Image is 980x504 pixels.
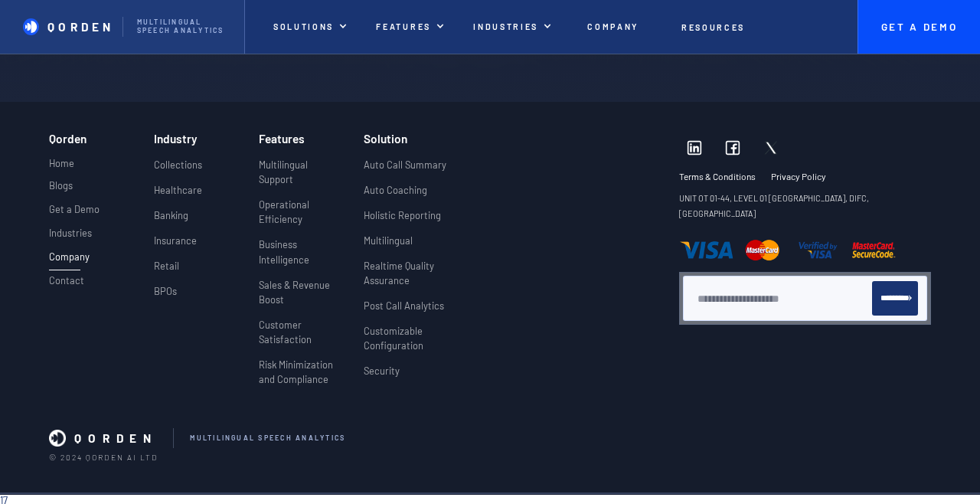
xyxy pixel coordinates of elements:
[364,158,446,183] a: Auto Call Summary
[49,156,74,171] p: Home
[154,158,202,183] a: Collections
[473,22,538,32] p: Industries
[49,204,100,215] p: Get a Demo
[190,434,345,443] p: mULTILINGUAL sPEECH aNALYTICS
[771,171,826,191] a: Privacy Policy
[259,237,343,277] a: Business Intelligence
[364,299,444,324] a: Post Call Analytics
[364,234,413,259] a: Multilingual
[154,183,202,208] a: Healthcare
[259,278,343,307] p: Sales & Revenue Boost
[259,358,343,398] a: Risk Minimization and Compliance
[364,183,427,208] a: Auto Coaching
[364,158,446,172] p: Auto Call Summary
[771,171,826,182] p: Privacy Policy
[137,18,230,35] p: Multilingual Speech analytics
[74,431,158,445] p: QORDEN
[259,278,343,318] a: Sales & Revenue Boost
[364,259,469,288] p: Realtime Quality Assurance
[364,364,400,389] a: Security
[679,193,869,218] strong: UNIT OT 01-44, LEVEL 01 [GEOGRAPHIC_DATA], DIFC, [GEOGRAPHIC_DATA]
[154,234,197,248] p: Insurance
[154,259,179,284] a: Retail
[679,171,771,191] a: Terms & Conditions
[259,198,343,227] p: Operational Efficiency
[49,227,92,247] a: Industries
[587,22,639,32] p: Company
[259,133,305,146] h3: Features
[259,158,343,198] a: Multilingual Support
[49,133,87,152] h3: Qorden
[364,324,469,353] p: Customizable Configuration
[49,180,73,199] a: Blogs
[49,204,100,223] a: Get a Demo
[376,22,431,32] p: features
[364,324,469,364] a: Customizable Configuration
[259,237,343,267] p: Business Intelligence
[364,208,441,223] p: Holistic Reporting
[364,364,400,378] p: Security
[273,22,334,32] p: Solutions
[364,234,413,248] p: Multilingual
[49,275,84,286] p: Contact
[364,133,407,146] h3: Solution
[49,428,911,448] a: QORDENmULTILINGUAL sPEECH aNALYTICS
[49,453,931,462] p: © 2024 Qorden AI LTD
[697,281,918,316] form: Newsletter
[259,158,343,187] p: Multilingual Support
[364,259,469,299] a: Realtime Quality Assurance
[49,180,73,191] p: Blogs
[259,358,343,387] p: Risk Minimization and Compliance
[47,20,114,34] p: QORDEN
[154,133,198,146] h3: Industry
[49,227,92,239] p: Industries
[154,234,197,259] a: Insurance
[154,158,202,172] p: Collections
[364,299,444,313] p: Post Call Analytics
[679,171,756,182] p: Terms & Conditions
[154,284,177,309] a: BPOs
[154,208,188,223] p: Banking
[154,259,179,273] p: Retail
[49,251,80,270] a: Company
[259,198,343,237] a: Operational Efficiency
[154,208,188,234] a: Banking
[49,156,74,175] a: Home
[154,284,177,299] p: BPOs
[364,208,441,234] a: Holistic Reporting
[49,275,84,294] a: Contact
[154,183,202,198] p: Healthcare
[259,318,343,347] p: Customer Satisfaction
[49,251,80,263] p: Company
[681,23,745,33] p: Resources
[364,183,427,198] p: Auto Coaching
[259,318,343,358] a: Customer Satisfaction
[874,21,965,33] p: Get A Demo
